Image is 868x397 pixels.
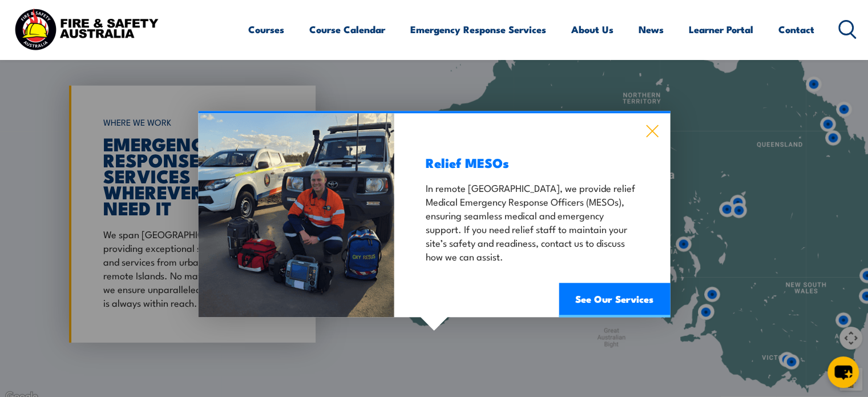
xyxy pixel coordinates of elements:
[248,14,284,45] a: Courses
[778,14,814,45] a: Contact
[309,14,385,45] a: Course Calendar
[639,14,664,45] a: News
[559,283,670,318] a: See Our Services
[689,14,753,45] a: Learner Portal
[426,157,639,170] h3: Relief MESOs
[410,14,546,45] a: Emergency Response Services
[827,356,859,388] button: chat-button
[426,181,639,263] p: In remote [GEOGRAPHIC_DATA], we provide relief Medical Emergency Response Officers (MESOs), ensur...
[571,14,613,45] a: About Us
